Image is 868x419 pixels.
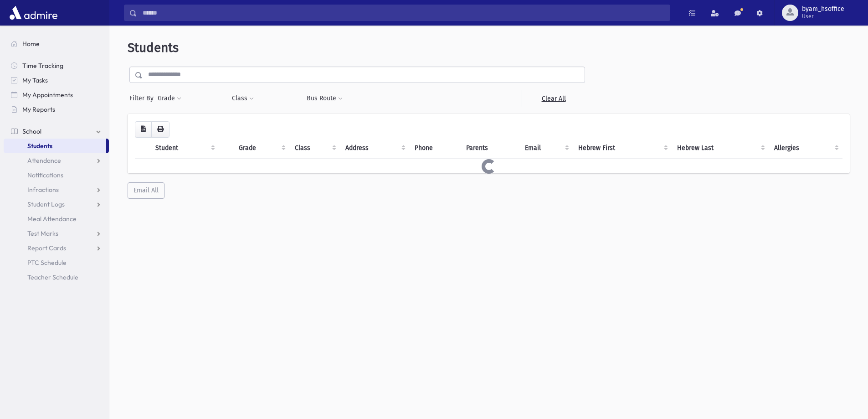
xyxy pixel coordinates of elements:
th: Grade [233,138,289,159]
span: Home [22,40,40,48]
span: My Appointments [22,91,73,99]
a: PTC Schedule [4,255,109,270]
a: My Tasks [4,73,109,88]
a: My Appointments [4,88,109,102]
a: Student Logs [4,197,109,212]
button: Bus Route [306,90,343,107]
span: My Tasks [22,76,48,84]
th: Email [519,138,573,159]
span: PTC Schedule [27,259,67,267]
a: My Reports [4,102,109,117]
span: School [22,127,41,135]
button: Class [231,90,254,107]
span: User [802,13,844,20]
span: My Reports [22,105,55,114]
a: Students [4,139,106,153]
span: Time Tracking [22,62,63,70]
button: CSV [135,121,152,138]
a: Meal Attendance [4,212,109,226]
span: Student Logs [27,200,65,208]
input: Search [137,5,670,21]
span: Meal Attendance [27,215,77,223]
img: AdmirePro [7,4,60,22]
span: Test Marks [27,229,58,238]
span: byam_hsoffice [802,5,844,13]
span: Students [27,142,52,150]
th: Phone [409,138,461,159]
a: Teacher Schedule [4,270,109,285]
th: Address [340,138,409,159]
a: Home [4,36,109,51]
a: Time Tracking [4,58,109,73]
button: Email All [128,182,164,199]
span: Filter By [129,93,157,103]
th: Hebrew First [573,138,671,159]
span: Report Cards [27,244,66,252]
a: Clear All [522,90,585,107]
th: Student [150,138,219,159]
a: Infractions [4,182,109,197]
button: Grade [157,90,182,107]
a: Test Marks [4,226,109,241]
button: Print [151,121,169,138]
th: Hebrew Last [672,138,769,159]
span: Students [128,40,179,55]
a: School [4,124,109,139]
span: Attendance [27,156,61,165]
th: Class [289,138,340,159]
th: Parents [461,138,519,159]
span: Infractions [27,186,59,194]
th: Allergies [769,138,842,159]
a: Notifications [4,168,109,182]
span: Teacher Schedule [27,273,78,281]
a: Report Cards [4,241,109,255]
a: Attendance [4,153,109,168]
span: Notifications [27,171,63,179]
